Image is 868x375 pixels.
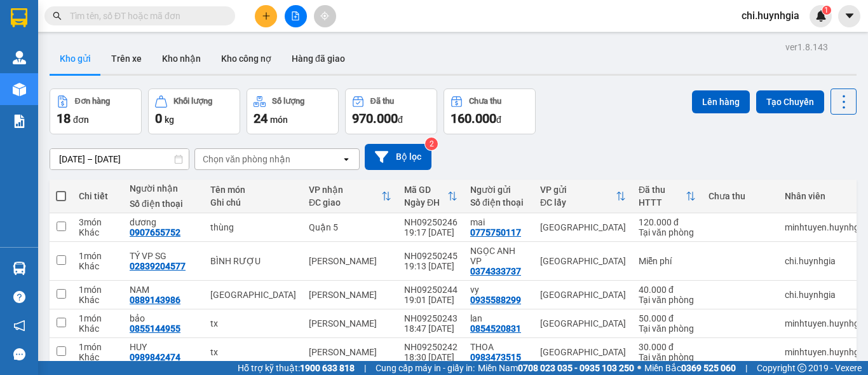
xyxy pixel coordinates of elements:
[692,90,750,113] button: Lên hàng
[130,285,198,295] div: NAM
[70,9,220,23] input: Tìm tên, số ĐT hoặc mã đơn
[639,295,696,305] div: Tại văn phòng
[79,295,117,305] div: Khác
[210,347,296,357] div: tx
[79,191,117,201] div: Chi tiết
[637,365,641,371] span: ⚪️
[130,217,198,227] div: dương
[639,352,696,362] div: Tại văn phòng
[210,256,296,266] div: BÌNH RƯỢU
[404,261,458,271] div: 19:13 [DATE]
[238,361,355,375] span: Hỗ trợ kỹ thuật:
[540,185,616,195] div: VP gửi
[639,256,696,266] div: Miễn phí
[314,5,336,27] button: aim
[534,180,632,213] th: Toggle SortBy
[404,227,458,237] div: 19:17 [DATE]
[309,290,391,300] div: [PERSON_NAME]
[345,88,437,134] button: Đã thu970.000đ
[469,97,501,106] div: Chưa thu
[13,115,26,128] img: solution-icon
[254,111,268,126] span: 24
[50,149,189,169] input: Select a date range.
[152,43,211,74] button: Kho nhận
[130,251,198,261] div: TÝ VP SG
[320,11,329,20] span: aim
[210,197,296,208] div: Ghi chú
[155,111,162,126] span: 0
[341,154,351,164] svg: open
[309,256,391,266] div: [PERSON_NAME]
[210,222,296,232] div: thùng
[639,217,696,227] div: 120.000 đ
[309,185,381,195] div: VP nhận
[79,323,117,334] div: Khác
[470,266,521,276] div: 0374333737
[496,115,501,125] span: đ
[470,295,521,305] div: 0935588299
[130,295,180,305] div: 0889143986
[470,246,527,266] div: NGỌC ANH VP
[425,138,438,150] sup: 2
[632,180,702,213] th: Toggle SortBy
[13,51,26,64] img: warehouse-icon
[398,180,464,213] th: Toggle SortBy
[130,313,198,323] div: bảo
[844,10,855,22] span: caret-down
[756,90,824,113] button: Tạo Chuyến
[470,285,527,295] div: vy
[404,251,458,261] div: NH09250245
[13,291,25,303] span: question-circle
[101,43,152,74] button: Trên xe
[130,183,198,194] div: Người nhận
[211,43,281,74] button: Kho công nợ
[79,285,117,295] div: 1 món
[291,11,300,20] span: file-add
[785,222,866,232] div: minhtuyen.huynhgia
[404,185,447,195] div: Mã GD
[364,361,366,375] span: |
[53,11,62,20] span: search
[404,323,458,334] div: 18:47 [DATE]
[79,217,117,227] div: 3 món
[540,318,626,329] div: [GEOGRAPHIC_DATA]
[404,217,458,227] div: NH09250246
[470,323,521,334] div: 0854520831
[57,111,71,126] span: 18
[822,6,831,15] sup: 1
[365,144,431,170] button: Bộ lọc
[165,115,174,125] span: kg
[79,251,117,261] div: 1 món
[210,290,296,300] div: TX
[639,227,696,237] div: Tại văn phòng
[262,11,271,20] span: plus
[540,256,626,266] div: [GEOGRAPHIC_DATA]
[785,256,866,266] div: chi.huynhgia
[639,323,696,334] div: Tại văn phòng
[79,313,117,323] div: 1 món
[404,342,458,352] div: NH09250242
[824,6,829,15] span: 1
[644,361,736,375] span: Miền Bắc
[470,227,521,237] div: 0775750117
[797,364,806,372] span: copyright
[13,348,25,360] span: message
[540,290,626,300] div: [GEOGRAPHIC_DATA]
[785,40,828,54] div: ver 1.8.143
[13,262,26,275] img: warehouse-icon
[255,5,277,27] button: plus
[398,115,403,125] span: đ
[11,8,27,27] img: logo-vxr
[639,185,686,195] div: Đã thu
[79,342,117,352] div: 1 món
[285,5,307,27] button: file-add
[272,97,304,106] div: Số lượng
[478,361,634,375] span: Miền Nam
[79,352,117,362] div: Khác
[639,313,696,323] div: 50.000 đ
[309,197,381,208] div: ĐC giao
[309,318,391,329] div: [PERSON_NAME]
[639,285,696,295] div: 40.000 đ
[470,197,527,208] div: Số điện thoại
[130,352,180,362] div: 0989842474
